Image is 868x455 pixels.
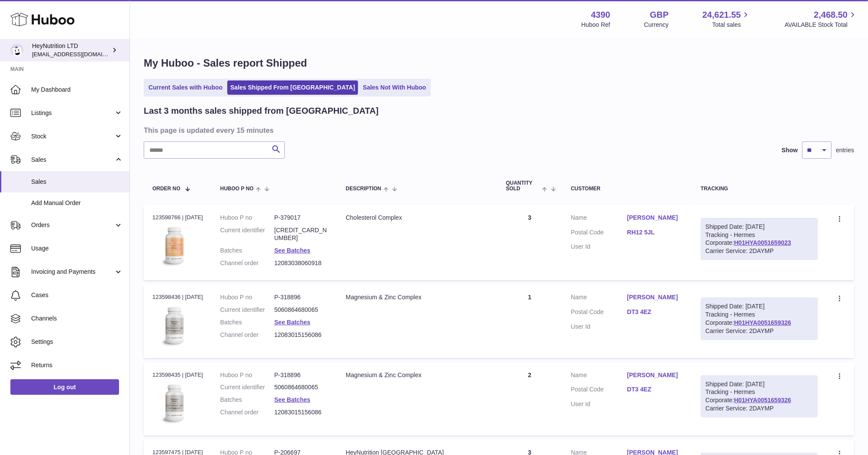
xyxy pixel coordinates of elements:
h2: Last 3 months sales shipped from [GEOGRAPHIC_DATA] [144,105,379,117]
span: Settings [31,338,123,346]
span: Sales [31,156,114,164]
dt: Name [571,371,627,381]
dt: Postal Code [571,228,627,239]
span: entries [836,146,854,154]
span: Huboo P no [220,186,254,192]
dt: Batches [220,396,274,404]
label: Show [782,146,798,154]
a: See Batches [274,319,310,326]
span: Add Manual Order [31,199,123,207]
strong: GBP [650,9,668,21]
a: H01HYA0051659326 [734,397,791,404]
dt: Current identifier [220,383,274,391]
td: 3 [497,205,562,280]
strong: 4390 [591,9,610,21]
a: 24,621.55 Total sales [702,9,751,29]
a: [PERSON_NAME] [627,371,684,379]
span: Sales [31,178,123,186]
div: 123598436 | [DATE] [152,293,203,301]
div: Tracking - Hermes Corporate: [701,218,818,260]
a: Sales Not With Huboo [360,80,429,95]
dt: User Id [571,400,627,408]
span: Quantity Sold [506,180,540,192]
dt: User Id [571,323,627,331]
span: Cases [31,291,123,299]
a: See Batches [274,247,310,254]
div: Carrier Service: 2DAYMP [706,327,813,335]
dd: 5060864680065 [274,383,329,391]
a: DT3 4EZ [627,385,684,394]
div: Magnesium & Zinc Complex [346,293,489,301]
span: Description [346,186,381,192]
a: Sales Shipped From [GEOGRAPHIC_DATA] [227,80,358,95]
dd: P-379017 [274,214,329,222]
dd: 12083038060918 [274,259,329,267]
span: [EMAIL_ADDRESS][DOMAIN_NAME] [32,51,127,58]
dt: Current identifier [220,226,274,243]
div: HeyNutrition LTD [32,42,110,58]
div: Tracking - Hermes Corporate: [701,298,818,340]
a: RH12 5JL [627,228,684,237]
a: 2,468.50 AVAILABLE Stock Total [784,9,858,29]
span: My Dashboard [31,86,123,94]
dt: Channel order [220,408,274,417]
dt: Postal Code [571,385,627,396]
a: [PERSON_NAME] [627,293,684,301]
a: See Batches [274,396,310,403]
span: AVAILABLE Stock Total [784,21,858,29]
a: DT3 4EZ [627,308,684,316]
span: Total sales [712,21,751,29]
dd: 5060864680065 [274,306,329,314]
dd: 12083015156086 [274,331,329,339]
dt: Huboo P no [220,371,274,379]
a: Log out [10,379,119,395]
dt: Name [571,214,627,224]
dt: Huboo P no [220,293,274,301]
dt: Channel order [220,331,274,339]
dt: Batches [220,318,274,327]
div: Tracking - Hermes Corporate: [701,375,818,418]
div: Currency [644,21,669,29]
dt: Channel order [220,259,274,267]
span: Order No [152,186,181,192]
div: 123598435 | [DATE] [152,371,203,379]
a: H01HYA0051659023 [734,239,791,246]
span: Stock [31,132,114,141]
div: Shipped Date: [DATE] [706,223,813,231]
span: Usage [31,244,123,253]
a: [PERSON_NAME] [627,214,684,222]
div: 123598766 | [DATE] [152,214,203,221]
dt: Current identifier [220,306,274,314]
img: 43901725567059.jpg [152,304,196,347]
img: 43901725566350.jpg [152,224,196,267]
dd: [CREDIT_CARD_NUMBER] [274,226,329,243]
span: 24,621.55 [702,9,741,21]
dt: Huboo P no [220,214,274,222]
dd: P-318896 [274,371,329,379]
span: Invoicing and Payments [31,268,114,276]
div: Carrier Service: 2DAYMP [706,247,813,255]
div: Customer [571,186,684,192]
div: Shipped Date: [DATE] [706,380,813,388]
div: Tracking [701,186,818,192]
div: Magnesium & Zinc Complex [346,371,489,379]
span: Channels [31,314,123,323]
h1: My Huboo - Sales report Shipped [144,56,854,70]
a: Current Sales with Huboo [145,80,226,95]
span: Returns [31,361,123,369]
span: Listings [31,109,114,117]
span: Orders [31,221,114,229]
div: Cholesterol Complex [346,214,489,222]
div: Shipped Date: [DATE] [706,302,813,311]
dt: Batches [220,247,274,255]
img: info@heynutrition.com [10,44,23,57]
div: Carrier Service: 2DAYMP [706,404,813,413]
dd: 12083015156086 [274,408,329,417]
dt: User Id [571,243,627,251]
img: 43901725567059.jpg [152,381,196,425]
a: H01HYA0051659326 [734,319,791,326]
td: 2 [497,362,562,436]
span: 2,468.50 [814,9,848,21]
div: Huboo Ref [581,21,610,29]
dt: Name [571,293,627,304]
